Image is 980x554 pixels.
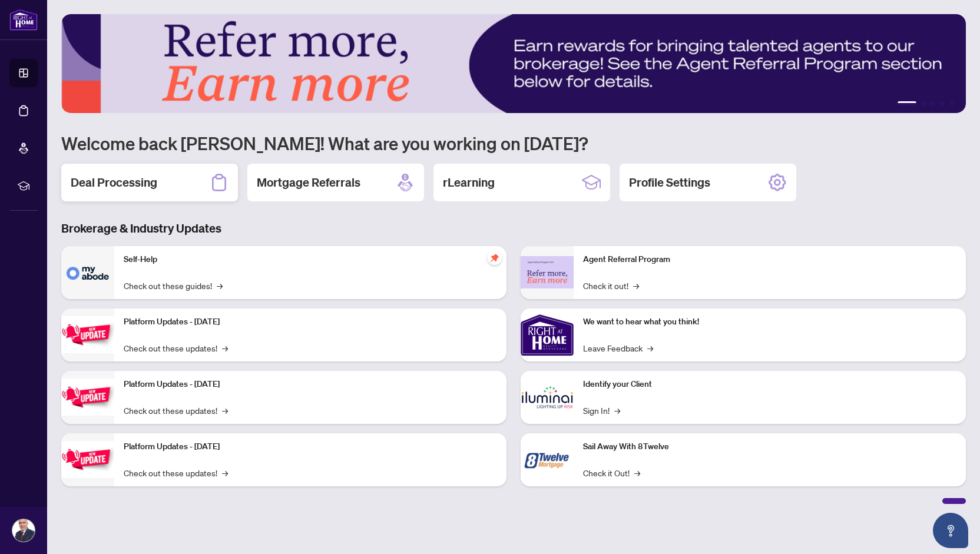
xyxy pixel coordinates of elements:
a: Check it out!→ [583,279,639,292]
button: 2 [921,101,926,106]
p: Platform Updates - [DATE] [124,316,497,329]
img: Platform Updates - July 21, 2025 [61,316,114,353]
span: → [633,279,639,292]
a: Check out these guides!→ [124,279,223,292]
img: Platform Updates - June 23, 2025 [61,441,114,478]
button: Open asap [933,513,968,548]
img: Platform Updates - July 8, 2025 [61,379,114,416]
span: → [647,341,653,354]
span: → [217,279,223,292]
h2: Mortgage Referrals [257,174,360,191]
a: Check out these updates!→ [124,341,228,354]
a: Check out these updates!→ [124,466,228,479]
p: Platform Updates - [DATE] [124,378,497,391]
span: → [222,404,228,417]
h2: Deal Processing [71,174,157,191]
img: Agent Referral Program [521,256,574,288]
a: Sign In!→ [583,404,620,417]
span: → [222,466,228,479]
img: Slide 0 [61,14,966,113]
img: logo [9,9,38,31]
span: → [222,341,228,354]
img: Sail Away With 8Twelve [521,433,574,486]
span: → [614,404,620,417]
h3: Brokerage & Industry Updates [61,220,966,237]
h2: rLearning [443,174,495,191]
p: Identify your Client [583,378,956,391]
img: Profile Icon [12,519,35,542]
p: Sail Away With 8Twelve [583,440,956,453]
a: Leave Feedback→ [583,341,653,354]
button: 1 [898,101,916,106]
button: 3 [931,101,935,106]
p: We want to hear what you think! [583,316,956,329]
img: We want to hear what you think! [521,308,574,361]
button: 4 [940,101,945,106]
p: Agent Referral Program [583,253,956,266]
span: pushpin [488,251,502,265]
img: Identify your Client [521,371,574,424]
a: Check it Out!→ [583,466,640,479]
p: Self-Help [124,253,497,266]
button: 5 [949,101,954,106]
a: Check out these updates!→ [124,404,228,417]
p: Platform Updates - [DATE] [124,440,497,453]
h1: Welcome back [PERSON_NAME]! What are you working on [DATE]? [61,132,966,154]
span: → [634,466,640,479]
img: Self-Help [61,246,114,299]
h2: Profile Settings [629,174,710,191]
